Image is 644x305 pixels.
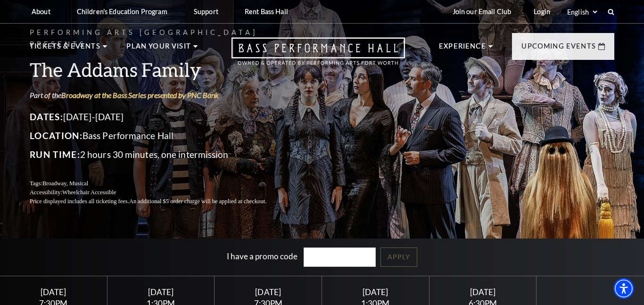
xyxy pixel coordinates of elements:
[226,287,310,297] div: [DATE]
[42,180,88,187] span: Broadway, Musical
[30,147,289,162] p: 2 hours 30 minutes, one intermission
[11,287,96,297] div: [DATE]
[333,287,418,297] div: [DATE]
[565,8,599,16] select: Select:
[62,189,116,196] span: Wheelchair Accessible
[32,8,50,16] p: About
[198,37,439,74] a: Open this option
[30,188,289,197] p: Accessibility:
[521,41,596,58] p: Upcoming Events
[245,8,288,16] p: Rent Bass Hall
[61,91,219,99] a: Broadway at the Bass Series presented by PNC Bank - open in a new tab
[440,287,525,297] div: [DATE]
[30,111,63,122] span: Dates:
[613,278,634,299] div: Accessibility Menu
[30,197,289,206] p: Price displayed includes all ticketing fees.
[439,41,486,58] p: Experience
[194,8,218,16] p: Support
[30,41,100,58] p: Tickets & Events
[30,109,289,124] p: [DATE]-[DATE]
[126,41,191,58] p: Plan Your Visit
[30,179,289,188] p: Tags:
[30,149,80,160] span: Run Time:
[118,287,203,297] div: [DATE]
[30,128,289,143] p: Bass Performance Hall
[30,130,83,141] span: Location:
[227,251,297,261] label: I have a promo code
[129,198,266,205] span: An additional $5 order charge will be applied at checkout.
[30,90,289,100] p: Part of the
[77,8,167,16] p: Children's Education Program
